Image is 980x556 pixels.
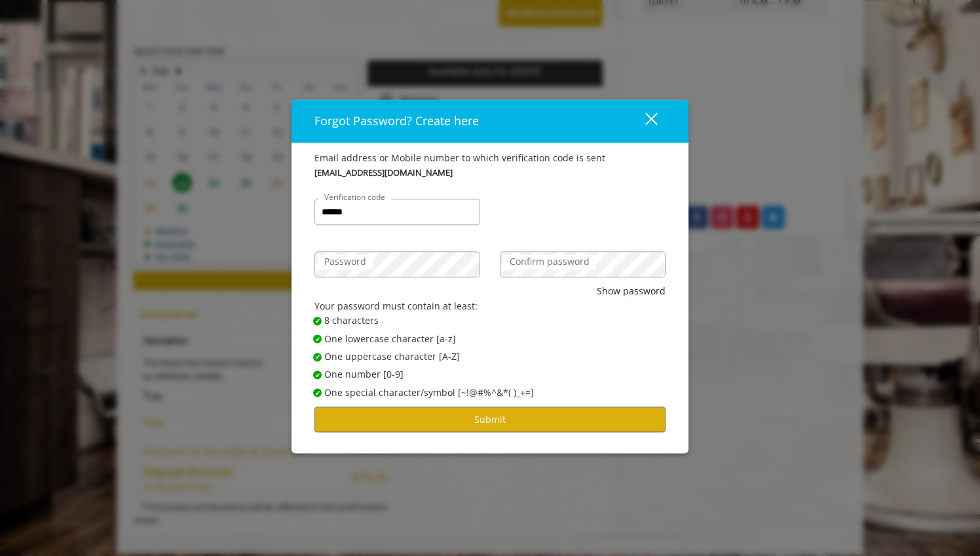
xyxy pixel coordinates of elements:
[324,332,456,346] span: One lowercase character [a-z]
[324,314,379,328] span: 8 characters
[597,285,666,299] button: Show password
[314,299,666,313] div: Your password must contain at least:
[503,255,596,269] label: Confirm password
[318,255,373,269] label: Password
[315,316,320,327] span: ✔
[314,407,666,432] button: Submit
[621,108,666,134] button: close dialog
[324,368,404,382] span: One number [0-9]
[314,113,479,129] span: Forgot Password? Create here
[314,199,480,226] input: Verification code
[314,151,666,166] div: Email address or Mobile number to which verification code is sent
[314,252,480,278] input: Password
[314,166,453,180] b: [EMAIL_ADDRESS][DOMAIN_NAME]
[315,334,320,344] span: ✔
[324,386,534,400] span: One special character/symbol [~!@#%^&*( )_+=]
[630,111,656,131] div: close dialog
[500,252,666,278] input: Confirm password
[315,352,320,363] span: ✔
[315,387,320,398] span: ✔
[324,349,460,364] span: One uppercase character [A-Z]
[318,191,392,204] label: Verification code
[315,370,320,380] span: ✔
